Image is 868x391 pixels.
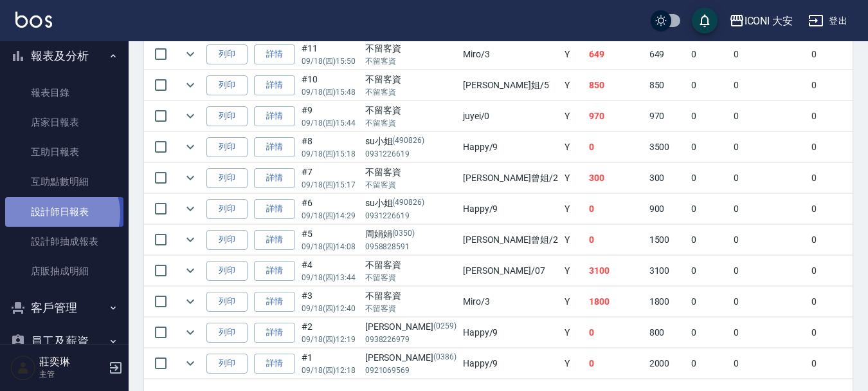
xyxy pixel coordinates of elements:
p: 主管 [39,368,105,380]
p: (0350) [392,227,415,241]
td: 1800 [586,287,646,317]
p: 09/18 (四) 12:40 [302,303,359,314]
td: 0 [586,318,646,348]
p: 0938226979 [365,334,457,345]
p: 0931226619 [365,148,457,160]
a: 詳情 [254,75,295,95]
td: Happy /9 [460,318,561,348]
td: 0 [688,132,730,162]
td: 2000 [646,348,689,379]
p: (490826) [392,135,424,148]
p: 09/18 (四) 14:29 [302,210,359,222]
img: Logo [15,12,52,28]
td: Y [561,39,586,70]
td: 800 [646,318,689,348]
td: 0 [730,348,808,379]
p: 不留客資 [365,86,457,98]
td: 3500 [646,132,689,162]
div: 不留客資 [365,258,457,272]
div: 不留客資 [365,42,457,55]
button: ICONI 大安 [724,8,799,34]
p: 不留客資 [365,117,457,129]
td: #4 [298,256,362,286]
td: Happy /9 [460,348,561,379]
p: 0958828591 [365,241,457,253]
td: 0 [688,348,730,379]
td: 0 [730,132,808,162]
td: Y [561,256,586,286]
a: 詳情 [254,106,295,126]
p: 09/18 (四) 15:18 [302,148,359,160]
button: 列印 [206,137,248,157]
a: 詳情 [254,137,295,157]
a: 報表目錄 [5,78,123,108]
td: 1500 [646,225,689,255]
div: su小姐 [365,135,457,148]
td: 0 [730,287,808,317]
div: 不留客資 [365,166,457,179]
p: 09/18 (四) 15:48 [302,86,359,98]
button: 列印 [206,75,248,95]
td: #7 [298,163,362,193]
p: (490826) [392,196,424,210]
a: 互助點數明細 [5,167,123,196]
td: 0 [688,287,730,317]
p: 不留客資 [365,303,457,314]
button: 列印 [206,261,248,281]
td: 0 [730,318,808,348]
td: 0 [586,348,646,379]
td: #5 [298,225,362,255]
td: 0 [730,39,808,70]
p: 不留客資 [365,179,457,191]
div: su小姐 [365,196,457,210]
h5: 莊奕琳 [39,356,105,368]
button: expand row [181,230,200,249]
button: expand row [181,292,200,311]
td: 0 [730,194,808,224]
td: Y [561,318,586,348]
td: 0 [688,101,730,131]
a: 店家日報表 [5,108,123,137]
td: 300 [586,163,646,193]
td: 0 [688,225,730,255]
button: 列印 [206,323,248,343]
p: 09/18 (四) 13:44 [302,272,359,283]
td: 0 [688,70,730,100]
td: 970 [586,101,646,131]
a: 詳情 [254,323,295,343]
td: Y [561,101,586,131]
td: 0 [730,225,808,255]
a: 詳情 [254,44,295,64]
a: 互助日報表 [5,137,123,167]
button: expand row [181,168,200,187]
a: 詳情 [254,292,295,312]
a: 設計師日報表 [5,197,123,227]
td: Y [561,225,586,255]
td: #11 [298,39,362,70]
button: save [692,8,718,33]
td: 0 [730,256,808,286]
td: 3100 [646,256,689,286]
a: 詳情 [254,199,295,219]
div: ICONI 大安 [745,13,793,29]
td: 0 [586,194,646,224]
button: 列印 [206,354,248,374]
button: expand row [181,354,200,373]
button: 員工及薪資 [5,325,123,358]
td: Miro /3 [460,39,561,70]
td: 850 [646,70,689,100]
p: 0931226619 [365,210,457,222]
a: 詳情 [254,168,295,188]
td: 1800 [646,287,689,317]
a: 詳情 [254,354,295,374]
p: 09/18 (四) 15:44 [302,117,359,129]
td: 0 [730,70,808,100]
p: 09/18 (四) 12:18 [302,365,359,376]
button: 登出 [803,9,853,33]
p: 09/18 (四) 15:50 [302,55,359,67]
button: 列印 [206,292,248,312]
td: Happy /9 [460,194,561,224]
td: 970 [646,101,689,131]
td: Miro /3 [460,287,561,317]
p: 09/18 (四) 12:19 [302,334,359,345]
